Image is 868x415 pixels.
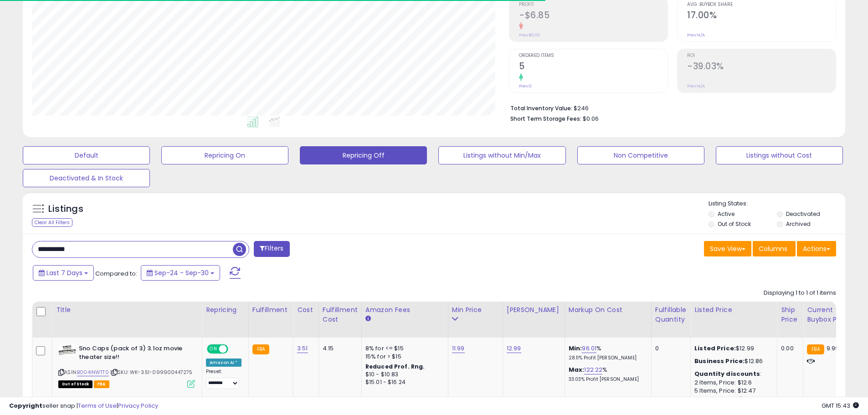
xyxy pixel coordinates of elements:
div: $12.99 [694,344,770,353]
div: seller snap | | [9,402,158,410]
img: 51cMV4AUtvL._SL40_.jpg [58,344,77,356]
button: Listings without Min/Max [438,146,565,164]
div: 8% for <= $15 [365,344,441,353]
span: 9.99 [827,344,839,353]
div: 4.15 [323,344,354,353]
span: Last 7 Days [46,268,82,277]
b: Total Inventory Value: [510,104,572,112]
a: 11.99 [452,344,465,353]
div: % [569,344,644,361]
span: Ordered Items [519,53,668,58]
a: Privacy Policy [118,401,158,410]
button: Deactivated & In Stock [23,169,150,187]
div: Cost [297,305,315,315]
div: ASIN: [58,344,195,387]
span: 2025-10-8 15:43 GMT [822,401,859,410]
div: 0 [655,344,683,353]
div: Markup on Cost [569,305,647,315]
div: $12.86 [694,357,770,365]
h2: -39.03% [687,61,836,73]
button: Default [23,146,150,164]
div: Min Price [452,305,499,315]
b: Quantity discounts [694,369,760,378]
div: Ship Price [781,305,799,324]
small: Prev: 0 [519,83,532,89]
p: 28.11% Profit [PERSON_NAME] [569,355,644,361]
span: Columns [759,244,787,253]
strong: Copyright [9,401,42,410]
a: 122.22 [584,365,602,374]
p: Listing States: [709,200,845,208]
button: Listings without Cost [716,146,843,164]
div: Current Buybox Price [807,305,854,324]
label: Out of Stock [718,220,751,228]
div: Amazon Fees [365,305,444,315]
label: Archived [786,220,811,228]
h2: -$6.85 [519,10,668,22]
div: $10 - $10.83 [365,371,441,379]
th: The percentage added to the cost of goods (COGS) that forms the calculator for Min & Max prices. [565,302,651,338]
a: B004INWTT0 [77,369,109,376]
button: Repricing On [161,146,288,164]
b: Min: [569,344,582,353]
span: ROI [687,53,836,58]
b: Max: [569,365,585,374]
b: Sno Caps (pack of 3) 3.1oz movie theater size!! [79,344,190,364]
div: Preset: [206,369,241,389]
div: 5 Items, Price: $12.47 [694,387,770,395]
small: Prev: $0.00 [519,32,540,38]
button: Sep-24 - Sep-30 [141,265,220,281]
b: Short Term Storage Fees: [510,115,581,123]
span: | SKU: WK-3.51-099900447275 [110,369,193,376]
div: Fulfillment [252,305,289,315]
div: [PERSON_NAME] [507,305,561,315]
div: Repricing [206,305,245,315]
a: 3.51 [297,344,308,353]
div: Fulfillment Cost [323,305,358,324]
button: Columns [753,241,796,256]
div: : [694,370,770,378]
span: Compared to: [95,269,137,278]
div: Displaying 1 to 1 of 1 items [764,289,836,297]
button: Non Competitive [577,146,704,164]
small: Prev: N/A [687,32,705,38]
div: Fulfillable Quantity [655,305,687,324]
li: $246 [510,102,829,113]
div: % [569,366,644,383]
h2: 5 [519,61,668,73]
div: 0.00 [781,344,796,353]
div: Clear All Filters [32,218,72,227]
div: Title [56,305,198,315]
label: Active [718,210,734,218]
h2: 17.00% [687,10,836,22]
a: 96.01 [582,344,596,353]
small: FBA [807,344,824,354]
div: 2 Items, Price: $12.6 [694,379,770,387]
div: Listed Price [694,305,773,315]
small: FBA [252,344,269,354]
button: Actions [797,241,836,256]
b: Business Price: [694,357,745,365]
button: Save View [704,241,751,256]
button: Repricing Off [300,146,427,164]
b: Listed Price: [694,344,736,353]
div: 10 Items, Price: $12.35 [694,395,770,403]
a: 12.99 [507,344,521,353]
a: Terms of Use [78,401,117,410]
h5: Listings [48,203,83,215]
b: Reduced Prof. Rng. [365,363,425,370]
div: Amazon AI * [206,359,241,367]
span: Profit [519,2,668,7]
span: $0.06 [583,114,599,123]
span: ON [208,345,219,353]
div: 15% for > $15 [365,353,441,361]
button: Last 7 Days [33,265,94,281]
span: FBA [94,380,109,388]
span: Avg. Buybox Share [687,2,836,7]
span: OFF [227,345,241,353]
span: Sep-24 - Sep-30 [154,268,209,277]
label: Deactivated [786,210,820,218]
button: Filters [254,241,289,257]
p: 33.03% Profit [PERSON_NAME] [569,376,644,383]
span: All listings that are currently out of stock and unavailable for purchase on Amazon [58,380,92,388]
